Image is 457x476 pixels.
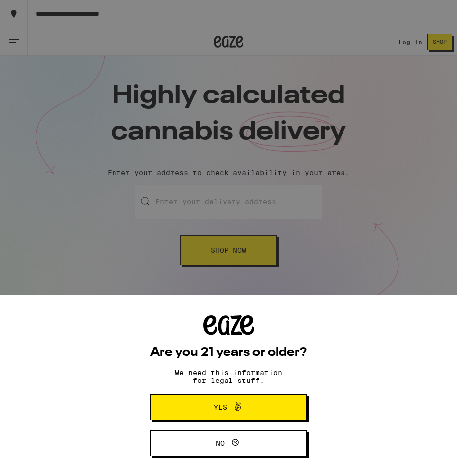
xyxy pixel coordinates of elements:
[216,440,225,447] span: No
[150,347,307,359] h2: Are you 21 years or older?
[166,369,291,384] p: We need this information for legal stuff.
[214,404,227,411] span: Yes
[6,7,72,15] span: Hi. Need any help?
[150,430,307,456] button: No
[150,394,307,420] button: Yes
